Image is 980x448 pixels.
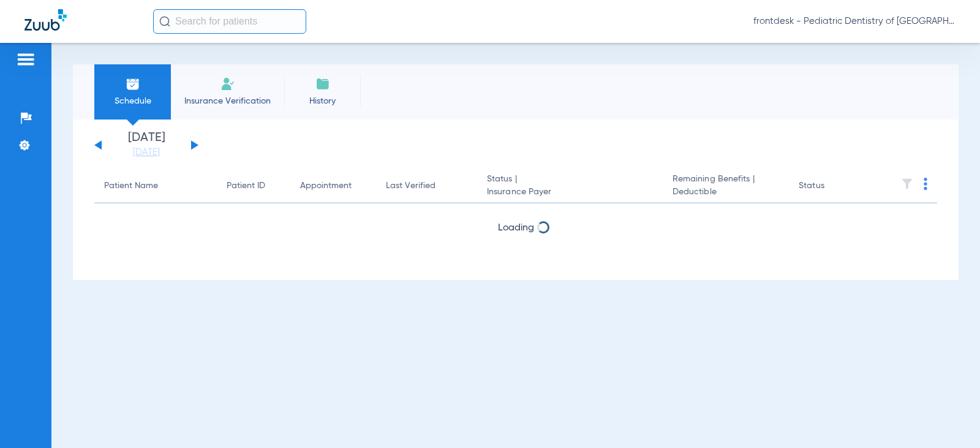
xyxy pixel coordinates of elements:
span: Insurance Verification [180,95,275,107]
th: Status | [477,169,663,203]
th: Status [789,169,872,203]
span: Deductible [673,186,779,199]
span: Insurance Payer [487,186,653,199]
div: Appointment [300,180,366,192]
img: Manual Insurance Verification [221,77,235,91]
div: Patient Name [104,180,207,192]
span: Loading [498,223,534,233]
span: Schedule [104,95,162,107]
img: Zuub Logo [24,9,67,31]
img: group-dot-blue.svg [924,178,927,190]
div: Last Verified [386,180,435,192]
img: Search Icon [159,16,170,27]
div: Last Verified [386,180,467,192]
div: Patient ID [227,180,281,192]
a: [DATE] [110,146,183,159]
div: Patient Name [104,180,158,192]
img: filter.svg [901,178,913,190]
th: Remaining Benefits | [663,169,789,203]
input: Search for patients [153,9,306,34]
div: Patient ID [227,180,265,192]
div: Appointment [300,180,352,192]
img: History [315,77,330,91]
span: Loading [498,256,534,265]
span: frontdesk - Pediatric Dentistry of [GEOGRAPHIC_DATA][US_STATE] ([GEOGRAPHIC_DATA]) [753,15,956,28]
img: hamburger-icon [16,52,36,67]
img: Schedule [126,77,140,91]
li: [DATE] [110,132,183,159]
span: History [293,95,352,107]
